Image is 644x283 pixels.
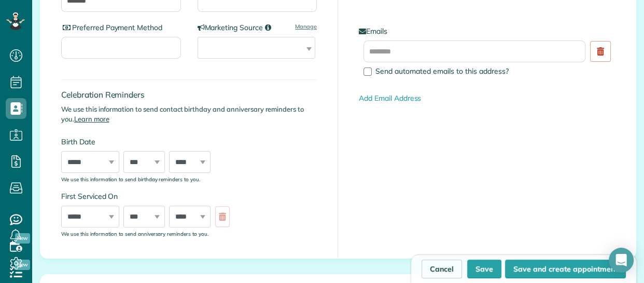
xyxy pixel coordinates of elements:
[61,137,232,147] label: Birth Date
[375,66,509,76] span: Send automated emails to this address?
[467,260,501,278] button: Save
[609,248,634,273] div: Open Intercom Messenger
[359,26,615,36] label: Emails
[295,22,317,31] a: Manage
[61,90,317,99] h4: Celebration Reminders
[359,93,421,103] a: Add Email Address
[61,104,317,124] p: We use this information to send contact birthday and anniversary reminders to you.
[198,22,317,33] label: Marketing Source
[61,231,208,237] sub: We use this information to send anniversary reminders to you.
[74,115,109,123] a: Learn more
[422,260,462,278] a: Cancel
[61,191,232,201] label: First Serviced On
[61,176,200,182] sub: We use this information to send birthday reminders to you.
[61,22,181,33] label: Preferred Payment Method
[505,260,626,278] button: Save and create appointment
